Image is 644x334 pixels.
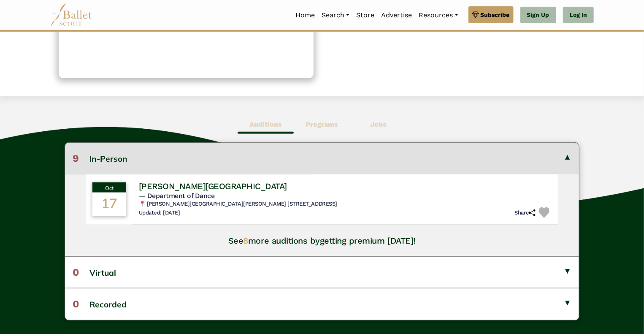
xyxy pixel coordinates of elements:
span: 0 [73,266,79,278]
button: 0Virtual [65,256,579,288]
a: Advertise [378,6,415,24]
b: Programs [306,120,338,128]
span: Subscribe [481,10,510,19]
a: Home [292,6,318,24]
img: gem.svg [472,10,479,19]
a: getting premium [DATE]! [320,236,416,246]
a: Subscribe [468,6,514,23]
button: 9In-Person [65,143,579,174]
h6: Updated: [DATE] [139,209,180,217]
span: 8 [244,236,249,246]
h6: 📍 [PERSON_NAME][GEOGRAPHIC_DATA][PERSON_NAME] [STREET_ADDRESS] [139,201,552,208]
a: Sign Up [520,7,556,24]
b: Auditions [249,120,282,128]
b: Jobs [370,120,387,128]
a: Resources [415,6,461,24]
div: 17 [92,193,126,216]
a: Log In [563,7,594,24]
a: Store [353,6,378,24]
div: Oct [92,182,126,193]
span: 0 [73,298,79,310]
button: 0Recorded [65,288,579,320]
div: [STREET_ADDRESS][US_STATE] [330,1,585,69]
h4: [PERSON_NAME][GEOGRAPHIC_DATA] [139,181,287,192]
span: 9 [73,152,79,164]
span: — Department of Dance [139,192,215,200]
h6: Share [515,209,536,217]
a: Search [318,6,353,24]
h4: See more auditions by [228,235,416,246]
